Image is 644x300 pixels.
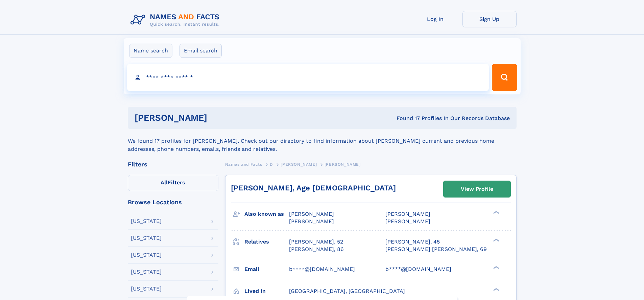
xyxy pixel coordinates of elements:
div: [US_STATE] [131,269,162,275]
div: We found 17 profiles for [PERSON_NAME]. Check out our directory to find information about [PERSON... [128,129,517,153]
a: Sign Up [462,11,517,27]
span: [PERSON_NAME] [385,218,430,225]
a: D [270,160,273,168]
div: ❯ [492,238,500,242]
div: [US_STATE] [131,252,162,258]
h3: Lived in [244,285,289,297]
a: Log In [408,11,462,27]
span: [PERSON_NAME] [289,211,334,217]
span: D [270,162,273,167]
span: [PERSON_NAME] [281,162,317,167]
div: [US_STATE] [131,235,162,241]
div: [US_STATE] [131,286,162,292]
h3: Also known as [244,208,289,220]
a: [PERSON_NAME] [PERSON_NAME], 69 [385,246,487,253]
a: [PERSON_NAME], 45 [385,238,440,246]
div: View Profile [461,181,493,197]
label: Name search [129,44,172,58]
span: [GEOGRAPHIC_DATA], [GEOGRAPHIC_DATA] [289,288,405,294]
div: ❯ [492,210,500,215]
label: Filters [128,175,218,191]
a: [PERSON_NAME], Age [DEMOGRAPHIC_DATA] [231,184,396,192]
label: Email search [180,44,222,58]
div: Filters [128,161,218,167]
h1: [PERSON_NAME] [135,114,302,122]
h3: Email [244,263,289,275]
div: [US_STATE] [131,218,162,224]
img: Logo Names and Facts [128,11,225,29]
div: Browse Locations [128,199,218,205]
span: [PERSON_NAME] [385,211,430,217]
span: All [161,179,168,186]
a: Names and Facts [225,160,262,168]
div: ❯ [492,287,500,292]
a: [PERSON_NAME] [281,160,317,168]
a: [PERSON_NAME], 86 [289,246,344,253]
h3: Relatives [244,236,289,248]
input: search input [127,64,489,91]
a: [PERSON_NAME], 52 [289,238,343,246]
button: Search Button [492,64,517,91]
span: [PERSON_NAME] [325,162,361,167]
div: ❯ [492,265,500,270]
a: View Profile [444,181,510,197]
div: Found 17 Profiles In Our Records Database [302,115,510,122]
span: [PERSON_NAME] [289,218,334,225]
